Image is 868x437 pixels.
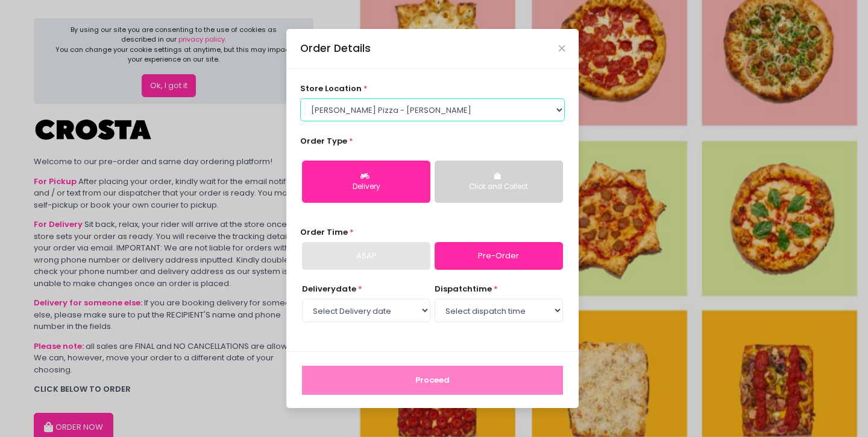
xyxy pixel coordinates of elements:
[302,366,563,395] button: Proceed
[435,283,492,295] span: dispatch time
[300,40,371,56] div: Order Details
[443,182,555,193] div: Click and Collect
[300,83,362,94] span: store location
[310,182,422,193] div: Delivery
[300,226,348,238] span: Order Time
[300,135,347,147] span: Order Type
[435,161,563,203] button: Click and Collect
[559,45,565,51] button: Close
[302,283,356,295] span: Delivery date
[435,242,563,270] a: Pre-Order
[302,161,430,203] button: Delivery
